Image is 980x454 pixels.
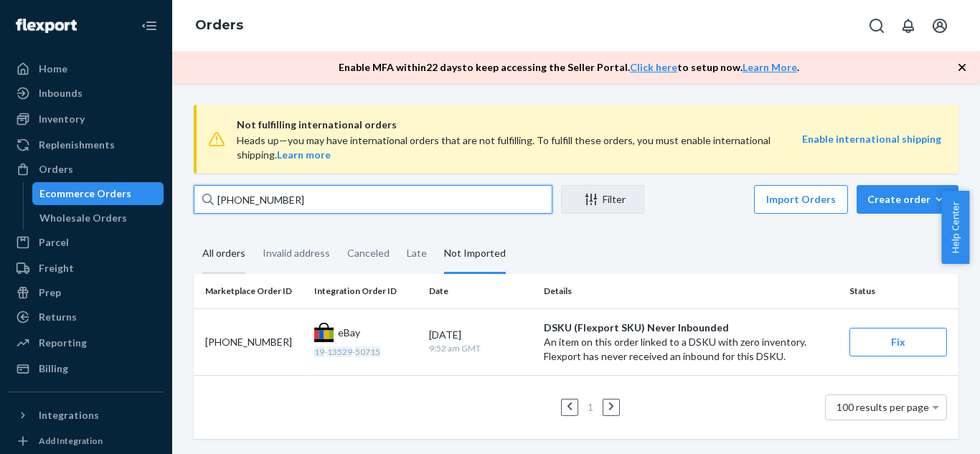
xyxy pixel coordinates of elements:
div: Ecommerce Orders [39,186,131,201]
div: - - [314,346,418,358]
button: Open notifications [894,11,923,40]
div: Integrations [39,408,99,422]
p: DSKU (Flexport SKU) Never Inbounded [544,321,838,335]
a: Home [9,57,164,80]
a: Reporting [9,331,164,354]
em: 13529 [327,346,352,357]
button: Close Navigation [135,11,164,40]
div: [DATE] [429,328,532,342]
a: Click here [630,61,677,73]
a: Replenishments [9,133,164,156]
span: 100 results per page [837,401,929,413]
span: eBay [338,326,360,340]
div: Canceled [347,235,390,272]
div: Late [407,235,427,272]
a: Wholesale Orders [32,207,164,230]
em: 19 [314,346,324,357]
div: All orders [202,235,245,274]
div: Home [39,62,67,76]
a: Freight [9,257,164,280]
div: Create order [867,192,948,207]
a: Inbounds [9,82,164,105]
p: An item on this order linked to a DSKU with zero inventory. Flexport has never received an inboun... [544,335,838,364]
a: Parcel [9,231,164,254]
button: Integrations [9,404,164,427]
div: Reporting [39,336,87,350]
span: Not fulfilling international orders [237,116,802,133]
div: [PHONE_NUMBER] [205,335,303,349]
th: Marketplace Order ID [194,274,308,308]
div: Add Integration [39,435,103,447]
em: 50715 [355,346,380,357]
div: Returns [39,310,77,324]
a: Add Integration [9,432,164,450]
div: Orders [39,162,73,176]
a: Learn more [277,148,331,161]
th: Integration Order ID [308,274,423,308]
th: Details [538,274,844,308]
div: Wholesale Orders [39,211,127,225]
button: Filter [561,185,644,214]
input: Search orders [194,185,552,214]
div: Freight [39,261,74,275]
span: Heads up—you may have international orders that are not fulfilling. To fulfill these orders, you ... [237,134,771,161]
button: Fix [849,328,947,356]
button: Open account menu [925,11,954,40]
a: Ecommerce Orders [32,182,164,205]
a: Prep [9,281,164,304]
a: Inventory [9,108,164,131]
div: Replenishments [39,138,115,152]
button: Create order [857,185,958,214]
button: Open Search Box [862,11,891,40]
button: Import Orders [754,185,848,214]
th: Date [423,274,538,308]
a: Enable international shipping [802,133,941,145]
a: Returns [9,306,164,328]
div: Parcel [39,235,69,250]
th: Status [844,274,958,308]
a: Learn More [743,61,797,73]
a: Page 1 [585,401,596,413]
a: Billing [9,357,164,380]
div: Billing [39,361,68,376]
div: Inbounds [39,86,83,100]
ol: breadcrumbs [184,5,255,47]
button: Help Center [941,191,969,264]
a: Orders [195,17,243,33]
div: Prep [39,285,61,300]
div: Not Imported [444,235,506,274]
div: Invalid address [263,235,330,272]
div: Inventory [39,112,85,126]
div: 9:52 am GMT [429,342,532,356]
div: Filter [562,192,644,207]
img: Flexport logo [16,19,77,33]
a: Orders [9,158,164,181]
p: Enable MFA within 22 days to keep accessing the Seller Portal. to setup now. . [339,60,799,75]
